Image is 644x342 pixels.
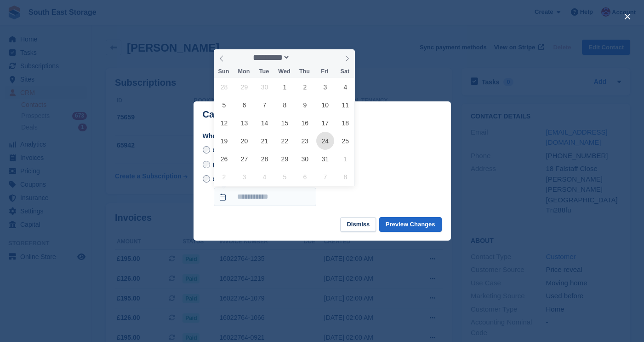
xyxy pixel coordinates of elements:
input: Cancel at end of term - [DATE] [203,146,210,153]
label: When do you want to cancel the subscription? [203,131,442,141]
input: Year [290,53,319,62]
span: November 8, 2025 [336,168,354,186]
span: November 3, 2025 [235,168,253,186]
span: Sun [214,69,234,75]
span: October 2, 2025 [296,78,314,96]
span: October 21, 2025 [256,132,274,150]
span: November 5, 2025 [276,168,294,186]
span: October 6, 2025 [235,96,253,114]
span: October 9, 2025 [296,96,314,114]
span: October 8, 2025 [276,96,294,114]
span: October 28, 2025 [256,150,274,168]
span: Tue [254,69,274,75]
span: October 7, 2025 [256,96,274,114]
span: Thu [294,69,314,75]
span: Mon [234,69,254,75]
span: September 28, 2025 [215,78,233,96]
select: Month [250,53,290,62]
span: October 23, 2025 [296,132,314,150]
span: October 4, 2025 [336,78,354,96]
input: On a custom date [203,175,210,183]
span: On a custom date [212,176,263,183]
span: Immediately [212,161,247,169]
button: Dismiss [340,217,376,232]
span: September 29, 2025 [235,78,253,96]
span: October 15, 2025 [276,114,294,132]
span: November 7, 2025 [316,168,334,186]
span: October 24, 2025 [316,132,334,150]
span: October 1, 2025 [276,78,294,96]
input: On a custom date [214,188,316,206]
span: November 2, 2025 [215,168,233,186]
span: November 6, 2025 [296,168,314,186]
span: October 18, 2025 [336,114,354,132]
span: Cancel at end of term - [DATE] [212,147,300,154]
span: October 12, 2025 [215,114,233,132]
span: September 30, 2025 [256,78,274,96]
span: Wed [274,69,294,75]
span: November 4, 2025 [256,168,274,186]
span: October 16, 2025 [296,114,314,132]
span: October 10, 2025 [316,96,334,114]
button: Preview Changes [379,217,442,232]
input: Immediately [203,161,210,168]
span: October 13, 2025 [235,114,253,132]
span: October 29, 2025 [276,150,294,168]
span: October 22, 2025 [276,132,294,150]
span: October 30, 2025 [296,150,314,168]
span: October 14, 2025 [256,114,274,132]
span: October 25, 2025 [336,132,354,150]
p: Cancel Subscription [203,109,291,120]
span: October 3, 2025 [316,78,334,96]
span: Sat [335,69,355,75]
span: October 27, 2025 [235,150,253,168]
span: October 31, 2025 [316,150,334,168]
span: October 20, 2025 [235,132,253,150]
span: October 11, 2025 [336,96,354,114]
span: Fri [314,69,335,75]
span: October 19, 2025 [215,132,233,150]
span: October 26, 2025 [215,150,233,168]
span: November 1, 2025 [336,150,354,168]
span: October 5, 2025 [215,96,233,114]
span: October 17, 2025 [316,114,334,132]
button: close [620,9,635,24]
